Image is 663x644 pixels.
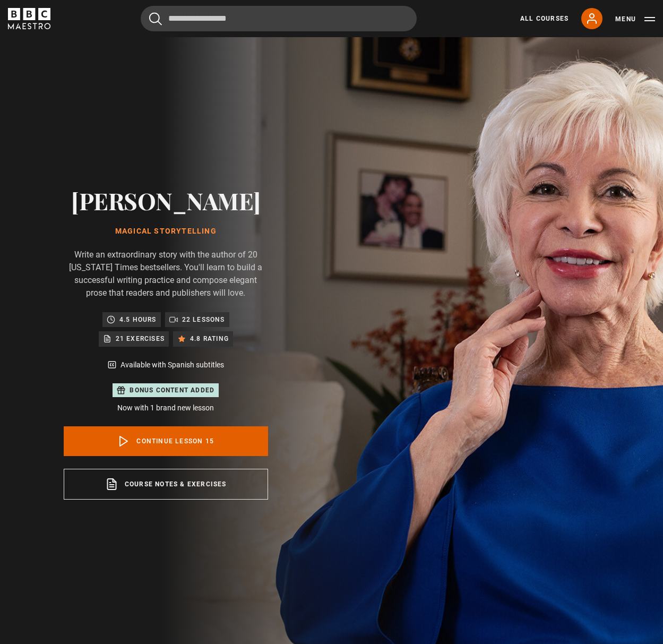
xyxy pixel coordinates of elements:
[116,333,165,344] p: 21 exercises
[64,227,268,236] h1: Magical Storytelling
[120,359,224,371] p: Available with Spanish subtitles
[8,8,50,29] svg: BBC Maestro
[149,12,162,25] button: Submit the search query
[64,402,268,414] p: Now with 1 brand new lesson
[64,248,268,299] p: Write an extraordinary story with the author of 20 [US_STATE] Times bestsellers. You'll learn to ...
[64,187,268,214] h2: [PERSON_NAME]
[615,14,655,24] button: Toggle navigation
[119,314,157,325] p: 4.5 hours
[520,14,569,23] a: All Courses
[141,6,417,31] input: Search
[64,469,268,500] a: Course notes & exercises
[64,426,268,456] a: Continue lesson 15
[190,333,229,344] p: 4.8 rating
[130,385,214,395] p: Bonus content added
[182,314,225,325] p: 22 lessons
